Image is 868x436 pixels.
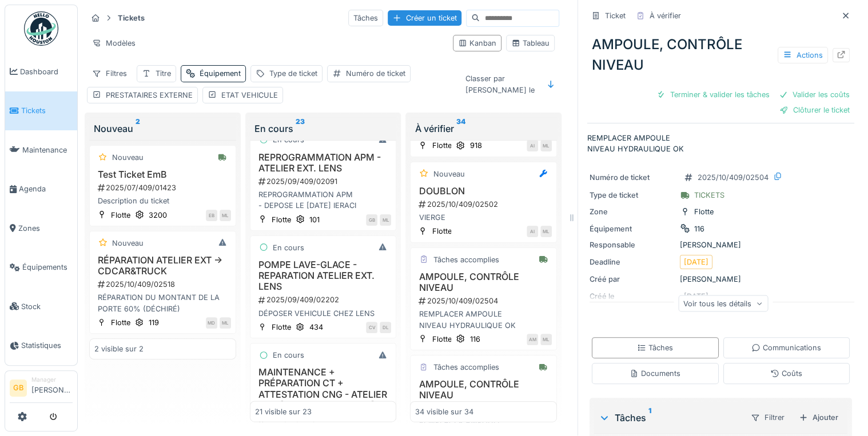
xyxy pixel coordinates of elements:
[87,65,132,82] div: Filtres
[590,223,675,234] div: Équipement
[5,91,77,131] a: Tickets
[527,226,538,237] div: AI
[272,214,291,225] div: Flotte
[94,255,231,277] h3: RÉPARATION ATELIER EXT -> CDCAR&TRUCK
[255,406,312,417] div: 21 visible sur 23
[678,295,768,311] div: Voir tous les détails
[694,190,724,201] div: TICKETS
[21,301,73,312] span: Stock
[156,68,171,79] div: Titre
[652,87,774,102] div: Terminer & valider les tâches
[590,274,852,285] div: [PERSON_NAME]
[206,210,217,221] div: EB
[415,212,552,223] div: VIERGE
[433,362,499,373] div: Tâches accomplies
[415,309,552,330] div: REMPLACER AMPOULE NIVEAU HYDRAULIQUE OK
[698,172,769,183] div: 2025/10/409/02504
[527,140,538,151] div: AI
[97,182,231,193] div: 2025/07/409/01423
[149,317,159,328] div: 119
[5,248,77,287] a: Équipements
[255,308,392,319] div: DÉPOSER VEHICULE CHEZ LENS
[18,223,73,234] span: Zones
[206,317,217,329] div: MD
[751,342,821,353] div: Communications
[774,87,854,102] div: Valider les coûts
[540,140,552,151] div: ML
[417,199,552,210] div: 2025/10/409/02502
[24,11,58,46] img: Badge_color-CXgf-gQk.svg
[366,322,377,333] div: CV
[415,271,552,293] h3: AMPOULE, CONTRÔLE NIVEAU
[590,257,675,267] div: Deadline
[415,406,473,417] div: 34 visible sur 34
[94,169,231,180] h3: Test Ticket EmB
[366,214,377,226] div: GB
[5,287,77,326] a: Stock
[111,210,130,221] div: Flotte
[22,145,73,155] span: Maintenance
[220,210,231,221] div: ML
[778,47,828,63] div: Actions
[112,238,144,249] div: Nouveau
[415,122,552,135] div: À vérifier
[5,209,77,248] a: Zones
[273,350,304,361] div: En cours
[650,10,681,21] div: À vérifier
[770,368,802,379] div: Coûts
[590,206,675,217] div: Zone
[460,70,540,98] div: Classer par [PERSON_NAME] le
[21,105,73,116] span: Tickets
[97,279,231,290] div: 2025/10/409/02518
[31,375,73,384] div: Manager
[469,140,481,151] div: 918
[221,90,278,101] div: ETAT VEHICULE
[590,190,675,201] div: Type de ticket
[31,375,73,400] li: [PERSON_NAME]
[19,183,73,194] span: Agenda
[94,122,232,135] div: Nouveau
[590,239,852,250] div: [PERSON_NAME]
[348,10,383,26] div: Tâches
[775,102,854,118] div: Clôturer le ticket
[272,322,291,333] div: Flotte
[22,262,73,273] span: Équipements
[380,322,391,333] div: DL
[346,68,405,79] div: Numéro de ticket
[200,68,241,79] div: Équipement
[309,322,323,333] div: 434
[388,10,461,26] div: Créer un ticket
[269,68,317,79] div: Type de ticket
[469,334,480,345] div: 116
[112,152,144,163] div: Nouveau
[746,409,790,426] div: Filtrer
[433,169,464,179] div: Nouveau
[587,30,854,80] div: AMPOULE, CONTRÔLE NIVEAU
[94,292,231,314] div: RÉPARATION DU MONTANT DE LA PORTE 60% (DÉCHIRÉ)
[255,189,392,211] div: REPROGRAMMATION APM - DEPOSE LE [DATE] IERACI
[106,90,193,101] div: PRESTATAIRES EXTERNE
[5,170,77,209] a: Agenda
[257,294,392,305] div: 2025/09/409/02202
[273,134,304,145] div: En cours
[590,172,675,183] div: Numéro de ticket
[432,226,451,237] div: Flotte
[590,239,675,250] div: Responsable
[637,342,673,353] div: Tâches
[684,257,708,267] div: [DATE]
[273,242,304,253] div: En cours
[630,368,680,379] div: Documents
[694,206,714,217] div: Flotte
[605,10,626,21] div: Ticket
[433,254,499,265] div: Tâches accomplies
[309,214,320,225] div: 101
[94,195,231,206] div: Description du ticket
[113,13,149,23] strong: Tickets
[540,334,552,345] div: ML
[94,343,144,354] div: 2 visible sur 2
[255,152,392,174] h3: REPROGRAMMATION APM - ATELIER EXT. LENS
[136,122,140,135] sup: 2
[149,210,167,221] div: 3200
[220,317,231,329] div: ML
[587,133,854,154] p: REMPLACER AMPOULE NIVEAU HYDRAULIQUE OK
